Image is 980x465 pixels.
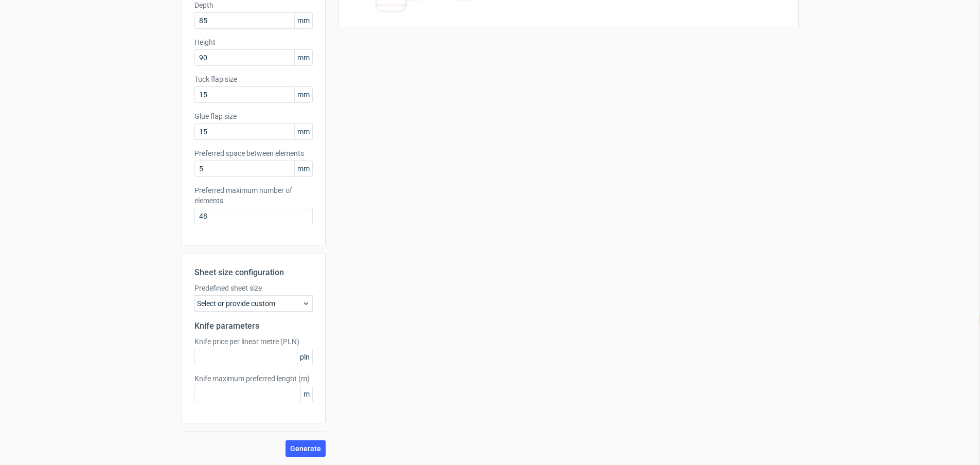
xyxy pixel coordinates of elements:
label: Knife price per linear metre (PLN) [194,336,313,347]
h2: Sheet size configuration [194,266,313,279]
button: Generate [286,440,326,457]
span: pln [297,349,312,365]
h2: Knife parameters [194,320,313,332]
label: Predefined sheet size [194,283,313,293]
label: Knife maximum preferred lenght (m) [194,373,313,384]
span: m [300,386,312,402]
span: mm [294,87,312,102]
span: mm [294,161,312,176]
span: mm [294,50,312,65]
label: Preferred maximum number of elements [194,185,313,206]
label: Tuck flap size [194,74,313,84]
label: Preferred space between elements [194,148,313,158]
div: Select or provide custom [194,295,313,312]
label: Glue flap size [194,111,313,121]
label: Height [194,37,313,47]
span: mm [294,13,312,28]
span: Generate [290,445,321,452]
span: mm [294,124,312,139]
